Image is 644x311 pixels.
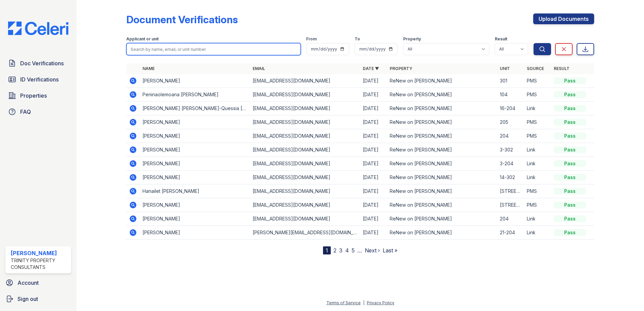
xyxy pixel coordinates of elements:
[140,184,250,198] td: Hanailet [PERSON_NAME]
[18,279,39,287] span: Account
[554,91,586,98] div: Pass
[527,66,544,71] a: Source
[250,129,360,143] td: [EMAIL_ADDRESS][DOMAIN_NAME]
[3,292,74,306] a: Sign out
[140,115,250,129] td: [PERSON_NAME]
[403,36,421,42] label: Property
[250,212,360,226] td: [EMAIL_ADDRESS][DOMAIN_NAME]
[497,184,524,198] td: [STREET_ADDRESS]
[360,198,387,212] td: [DATE]
[554,66,570,71] a: Result
[360,115,387,129] td: [DATE]
[326,300,361,305] a: Terms of Service
[126,13,238,26] div: Document Verifications
[524,115,551,129] td: PMS
[339,247,343,254] a: 3
[497,157,524,171] td: 3-204
[306,36,317,42] label: From
[140,143,250,157] td: [PERSON_NAME]
[367,300,394,305] a: Privacy Policy
[5,89,71,102] a: Properties
[387,74,497,88] td: ReNew on [PERSON_NAME]
[140,226,250,240] td: [PERSON_NAME]
[20,108,31,116] span: FAQ
[5,105,71,118] a: FAQ
[365,247,380,254] a: Next ›
[3,22,74,35] img: CE_Logo_Blue-a8612792a0a2168367f1c8372b55b34899dd931a85d93a1a3d3e32e68fde9ad4.png
[250,115,360,129] td: [EMAIL_ADDRESS][DOMAIN_NAME]
[5,73,71,86] a: ID Verifications
[250,198,360,212] td: [EMAIL_ADDRESS][DOMAIN_NAME]
[345,247,349,254] a: 4
[360,129,387,143] td: [DATE]
[387,184,497,198] td: ReNew on [PERSON_NAME]
[524,102,551,115] td: Link
[18,295,38,303] span: Sign out
[387,212,497,226] td: ReNew on [PERSON_NAME]
[387,226,497,240] td: ReNew on [PERSON_NAME]
[497,212,524,226] td: 204
[554,215,586,222] div: Pass
[360,212,387,226] td: [DATE]
[497,102,524,115] td: 16-204
[387,115,497,129] td: ReNew on [PERSON_NAME]
[253,66,265,71] a: Email
[140,88,250,102] td: Peninaolemoana [PERSON_NAME]
[387,129,497,143] td: ReNew on [PERSON_NAME]
[554,105,586,112] div: Pass
[360,171,387,184] td: [DATE]
[387,88,497,102] td: ReNew on [PERSON_NAME]
[140,74,250,88] td: [PERSON_NAME]
[250,102,360,115] td: [EMAIL_ADDRESS][DOMAIN_NAME]
[352,247,355,254] a: 5
[11,257,68,271] div: Trinity Property Consultants
[140,198,250,212] td: [PERSON_NAME]
[497,115,524,129] td: 205
[360,184,387,198] td: [DATE]
[126,36,159,42] label: Applicant or unit
[355,36,360,42] label: To
[360,143,387,157] td: [DATE]
[20,92,47,100] span: Properties
[387,171,497,184] td: ReNew on [PERSON_NAME]
[250,157,360,171] td: [EMAIL_ADDRESS][DOMAIN_NAME]
[554,202,586,208] div: Pass
[497,198,524,212] td: [STREET_ADDRESS]
[524,184,551,198] td: PMS
[250,184,360,198] td: [EMAIL_ADDRESS][DOMAIN_NAME]
[363,66,379,71] a: Date ▼
[333,247,336,254] a: 2
[387,102,497,115] td: ReNew on [PERSON_NAME]
[250,171,360,184] td: [EMAIL_ADDRESS][DOMAIN_NAME]
[357,246,362,254] span: …
[524,171,551,184] td: Link
[360,157,387,171] td: [DATE]
[360,74,387,88] td: [DATE]
[363,300,364,305] div: |
[323,246,331,254] div: 1
[497,171,524,184] td: 14-302
[250,143,360,157] td: [EMAIL_ADDRESS][DOMAIN_NAME]
[140,212,250,226] td: [PERSON_NAME]
[387,198,497,212] td: ReNew on [PERSON_NAME]
[140,102,250,115] td: [PERSON_NAME] [PERSON_NAME]-Quessia [PERSON_NAME]
[524,212,551,226] td: Link
[5,57,71,70] a: Doc Verifications
[533,13,594,24] a: Upload Documents
[390,66,412,71] a: Property
[524,198,551,212] td: PMS
[554,77,586,84] div: Pass
[20,75,59,83] span: ID Verifications
[554,174,586,181] div: Pass
[495,36,507,42] label: Result
[497,74,524,88] td: 301
[360,88,387,102] td: [DATE]
[3,276,74,289] a: Account
[387,143,497,157] td: ReNew on [PERSON_NAME]
[126,43,301,55] input: Search by name, email, or unit number
[554,119,586,126] div: Pass
[383,247,397,254] a: Last »
[554,229,586,236] div: Pass
[360,102,387,115] td: [DATE]
[387,157,497,171] td: ReNew on [PERSON_NAME]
